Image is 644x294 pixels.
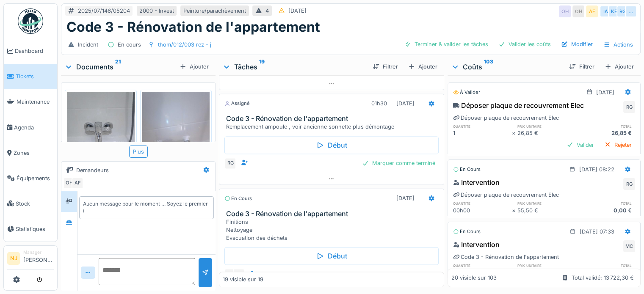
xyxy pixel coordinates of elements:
[4,89,57,115] a: Maintenance
[453,177,500,187] div: Intervention
[16,225,54,233] span: Statistiques
[451,62,562,72] div: Coûts
[517,206,576,214] div: 55,50 €
[17,174,54,182] span: Équipements
[176,61,212,72] div: Ajouter
[18,8,43,34] img: Badge_color-CXgf-gQk.svg
[359,269,439,280] div: Marquer comme terminé
[4,115,57,140] a: Agenda
[118,41,141,49] div: En cours
[129,146,148,158] div: Plus
[224,268,236,280] div: JN
[4,38,57,64] a: Dashboard
[265,7,269,15] div: 4
[453,206,512,214] div: 00h00
[517,201,576,206] h6: prix unitaire
[371,99,387,107] div: 01h30
[600,38,637,51] div: Actions
[401,38,492,50] div: Terminer & valider les tâches
[233,268,245,280] div: MC
[158,41,211,49] div: thom/012/003 rez - j
[517,269,576,277] div: 55,50 €
[17,98,54,106] span: Maintenance
[453,263,512,268] h6: quantité
[72,177,83,189] div: AF
[7,252,20,265] li: NJ
[396,99,415,107] div: [DATE]
[517,263,576,268] h6: prix unitaire
[576,129,635,137] div: 26,85 €
[15,47,54,55] span: Dashboard
[4,216,57,242] a: Statistiques
[222,62,366,72] div: Tâches
[183,7,246,15] div: Peinture/parachèvement
[67,92,135,182] img: 2zzdjunfzhgemp8ak1t23uuyw60x
[453,253,559,261] div: Code 3 - Rénovation de l'appartement
[142,92,210,182] img: h2ssvnbtcb5adypa85zy55ujka02
[512,269,517,277] div: ×
[576,201,635,206] h6: total
[495,38,554,50] div: Valider les coûts
[4,165,57,191] a: Équipements
[623,178,635,190] div: RG
[453,269,512,277] div: 00h00
[566,61,598,72] div: Filtrer
[23,249,54,267] li: [PERSON_NAME]
[453,201,512,206] h6: quantité
[226,123,440,131] div: Remplacement ampoule , voir ancienne sonnette plus démontage
[224,157,236,169] div: RG
[576,124,635,129] h6: total
[453,89,480,96] div: À valider
[224,247,439,265] div: Début
[623,240,635,252] div: MC
[396,194,415,202] div: [DATE]
[453,228,481,235] div: En cours
[14,124,54,132] span: Agenda
[451,274,497,282] div: 20 visible sur 103
[64,62,176,72] div: Documents
[226,210,440,218] h3: Code 3 - Rénovation de l'appartement
[576,269,635,277] div: 0,00 €
[139,7,174,15] div: 2000 - Invest
[586,5,598,17] div: AF
[453,100,584,110] div: Déposer plaque de recouvrement Elec
[223,275,263,283] div: 19 visible sur 19
[572,274,634,282] div: Total validé: 13 722,30 €
[484,62,493,72] sup: 103
[226,115,440,123] h3: Code 3 - Rénovation de l'appartement
[596,88,614,96] div: [DATE]
[580,228,614,236] div: [DATE] 07:33
[600,5,611,17] div: IA
[14,149,54,157] span: Zones
[616,5,628,17] div: RG
[563,139,597,151] div: Valider
[601,61,637,72] div: Ajouter
[359,157,439,169] div: Marquer comme terminé
[405,61,441,72] div: Ajouter
[453,124,512,129] h6: quantité
[224,136,439,154] div: Début
[601,139,635,151] div: Rejeter
[63,177,75,189] div: OH
[23,249,54,256] div: Manager
[4,140,57,165] a: Zones
[517,129,576,137] div: 26,85 €
[453,166,481,173] div: En cours
[453,239,500,250] div: Intervention
[572,5,584,17] div: OH
[453,114,559,122] div: Déposer plaque de recouvrement Elec
[78,7,130,15] div: 2025/07/146/05204
[625,5,637,17] div: …
[288,7,307,15] div: [DATE]
[259,62,265,72] sup: 19
[579,165,614,173] div: [DATE] 08:22
[224,195,252,202] div: En cours
[576,263,635,268] h6: total
[78,41,98,49] div: Incident
[7,249,54,269] a: NJ Manager[PERSON_NAME]
[16,200,54,208] span: Stock
[517,124,576,129] h6: prix unitaire
[558,38,596,50] div: Modifier
[115,62,121,72] sup: 21
[369,61,401,72] div: Filtrer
